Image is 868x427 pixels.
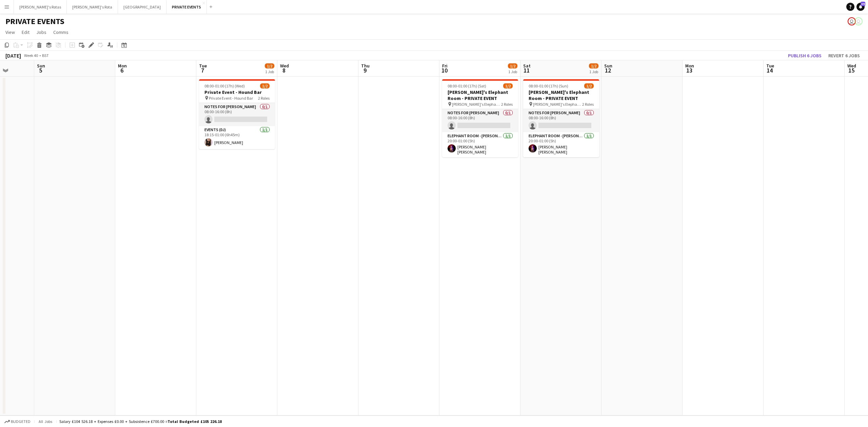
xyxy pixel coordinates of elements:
app-user-avatar: Victoria Goodsell [848,17,856,25]
span: All jobs [37,419,54,424]
div: [DATE] [5,52,21,59]
div: BST [42,53,49,58]
a: View [3,28,18,37]
a: 39 [856,3,865,11]
button: [PERSON_NAME]'s Rotas [14,0,67,14]
button: Publish 6 jobs [785,51,824,60]
span: Edit [22,29,29,35]
span: View [5,29,15,35]
a: Jobs [34,28,49,37]
span: Comms [53,29,68,35]
a: Comms [51,28,71,37]
button: [GEOGRAPHIC_DATA] [118,0,166,14]
div: Salary £104 526.18 + Expenses £0.00 + Subsistence £700.00 = [59,419,222,424]
button: Budgeted [3,418,32,425]
button: Revert 6 jobs [826,51,863,60]
h1: PRIVATE EVENTS [5,16,64,26]
span: Total Budgeted £105 226.18 [167,419,222,424]
span: Week 40 [22,53,39,58]
span: Jobs [36,29,46,35]
a: Edit [19,28,32,37]
app-user-avatar: Katie Farrow [854,17,863,25]
span: Budgeted [11,419,31,424]
button: PRIVATE EVENTS [166,0,207,14]
button: [PERSON_NAME]'s Rota [67,0,118,14]
span: 39 [861,2,865,6]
